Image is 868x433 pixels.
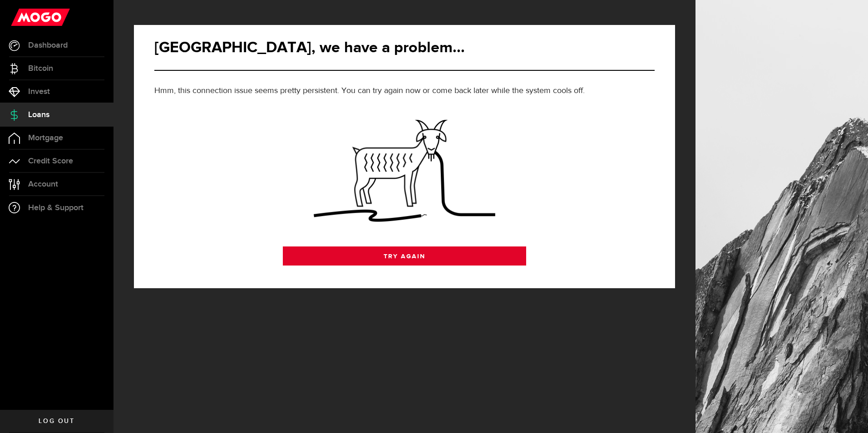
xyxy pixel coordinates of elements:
span: Log out [39,418,74,424]
span: Credit Score [28,157,73,165]
span: Bitcoin [28,64,53,73]
h1: [GEOGRAPHIC_DATA], we have a problem... [154,39,655,58]
span: Invest [28,88,50,96]
button: Open LiveChat chat widget [7,4,35,31]
span: Mortgage [28,134,63,142]
span: Help & Support [28,204,84,212]
span: Account [28,180,58,188]
a: Try Again [283,246,526,266]
p: Hmm, this connection issue seems pretty persistent. You can try again now or come back later whil... [154,85,655,97]
span: Dashboard [28,41,68,49]
span: Loans [28,111,49,119]
img: connectionissue_goat.png [314,106,495,228]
